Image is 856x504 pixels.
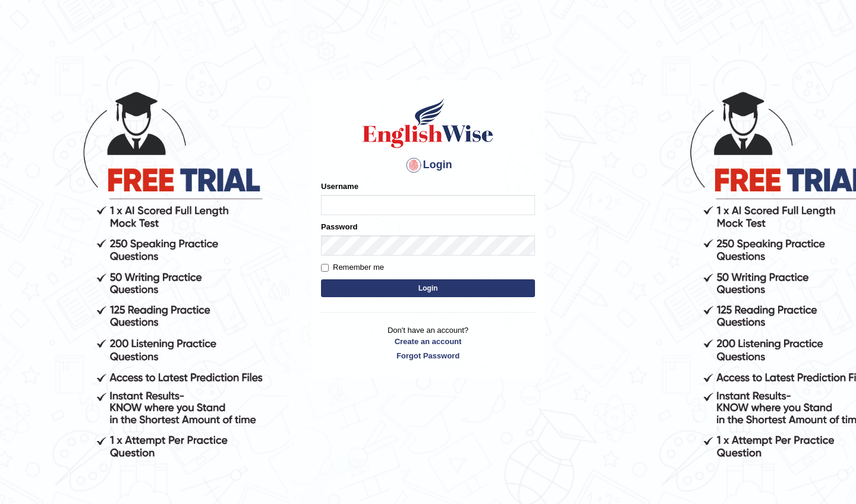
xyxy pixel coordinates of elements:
img: Logo of English Wise sign in for intelligent practice with AI [360,96,496,150]
p: Don't have an account? [321,325,535,361]
label: Remember me [321,262,384,273]
label: Password [321,221,357,232]
label: Username [321,181,358,192]
a: Create an account [321,336,535,347]
input: Remember me [321,264,329,272]
button: Login [321,279,535,297]
h4: Login [321,156,535,175]
a: Forgot Password [321,350,535,361]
